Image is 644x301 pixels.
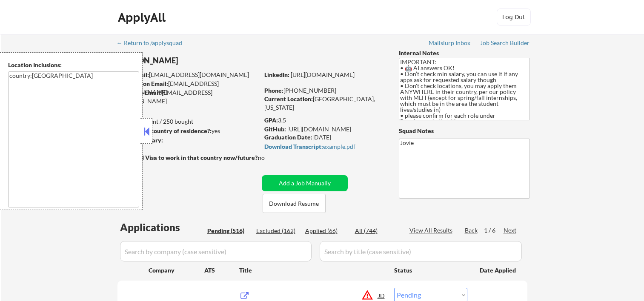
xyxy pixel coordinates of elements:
input: Search by title (case sensitive) [320,241,522,261]
div: Title [239,266,386,275]
input: Search by company (case sensitive) [120,241,312,261]
button: Add a Job Manually [262,175,348,191]
div: Next [504,226,517,235]
div: Pending (516) [207,227,250,235]
div: All (744) [355,227,398,235]
div: Applications [120,222,204,233]
div: ← Return to /applysquad [117,40,190,46]
div: Squad Notes [399,127,530,135]
div: 66 sent / 250 bought [117,117,259,126]
button: warning_amber [361,289,373,301]
div: ATS [204,266,239,275]
a: Mailslurp Inbox [429,40,471,48]
div: Excluded (162) [256,227,299,235]
strong: Current Location: [264,95,313,102]
div: [EMAIL_ADDRESS][DOMAIN_NAME] [118,71,259,79]
button: Log Out [497,9,531,26]
div: Status [394,262,467,278]
div: no [258,153,282,162]
a: Download Transcript:example.pdf [264,143,383,152]
strong: GPA: [264,116,278,124]
div: yes [117,127,256,135]
strong: Will need Visa to work in that country now/future?: [117,154,259,161]
div: 3.5 [264,116,386,125]
div: Applied (66) [305,227,348,235]
div: Back [465,226,478,235]
div: [GEOGRAPHIC_DATA], [US_STATE] [264,95,385,111]
div: Company [149,266,204,275]
div: [EMAIL_ADDRESS][DOMAIN_NAME] [118,80,259,96]
div: 1 / 6 [484,226,504,235]
div: View All Results [409,226,455,235]
strong: LinkedIn: [264,71,289,78]
div: Internal Notes [399,49,530,57]
strong: Can work in country of residence?: [117,127,212,134]
div: Job Search Builder [480,40,530,46]
div: [PHONE_NUMBER] [264,86,385,95]
button: Download Resume [263,194,326,213]
a: [URL][DOMAIN_NAME] [291,71,355,78]
a: Job Search Builder [480,40,530,48]
div: Mailslurp Inbox [429,40,471,46]
a: ← Return to /applysquad [117,40,190,48]
strong: Phone: [264,87,283,94]
div: [EMAIL_ADDRESS][DOMAIN_NAME] [117,88,259,105]
div: [DATE] [264,133,385,142]
a: [URL][DOMAIN_NAME] [287,125,351,133]
div: example.pdf [264,144,383,150]
div: [PERSON_NAME] [117,55,292,66]
div: Location Inclusions: [8,61,139,69]
div: Date Applied [480,266,517,275]
strong: Graduation Date: [264,133,312,141]
div: ApplyAll [118,10,168,25]
strong: Download Transcript: [264,143,323,150]
strong: GitHub: [264,125,286,133]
